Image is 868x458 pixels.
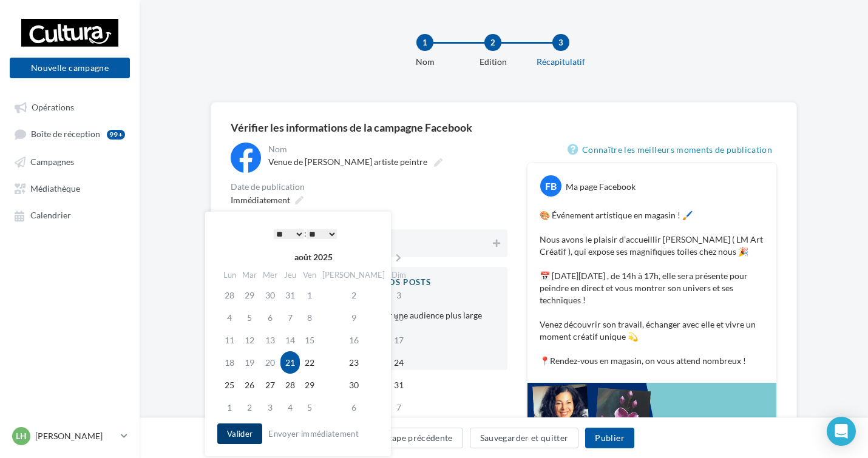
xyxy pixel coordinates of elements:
span: Campagnes [30,157,74,167]
td: 21 [280,351,300,374]
td: 3 [260,396,280,419]
td: 13 [260,329,280,351]
td: 20 [260,351,280,374]
td: 9 [319,306,388,329]
td: 24 [388,351,409,374]
a: Médiathèque [7,177,132,199]
span: Calendrier [30,210,71,221]
span: Médiathèque [30,183,80,194]
div: Vérifier les informations de la campagne Facebook [231,122,777,133]
td: 10 [388,306,409,329]
a: Boîte de réception99+ [7,123,132,145]
td: 31 [280,284,300,306]
td: 22 [300,351,319,374]
td: 7 [280,306,300,329]
div: 3 [552,34,569,51]
td: 11 [220,329,239,351]
td: 2 [319,284,388,306]
span: Boîte de réception [31,129,100,140]
div: : [244,224,367,243]
span: Venue de [PERSON_NAME] artiste peintre [268,157,427,167]
td: 2 [239,396,260,419]
button: Étape précédente [373,428,463,448]
td: 8 [300,306,319,329]
button: Publier [585,428,634,448]
span: Immédiatement [231,195,290,205]
a: Campagnes [7,150,132,172]
td: 14 [280,329,300,351]
div: Nom [386,56,464,68]
td: 7 [388,396,409,419]
td: 28 [280,374,300,396]
th: Jeu [280,266,300,284]
td: 19 [239,351,260,374]
td: 5 [300,396,319,419]
div: 99+ [107,130,125,140]
button: Envoyer immédiatement [263,426,364,441]
div: 1 [416,34,433,51]
td: 4 [280,396,300,419]
th: Ven [300,266,319,284]
td: 6 [319,396,388,419]
td: 16 [319,329,388,351]
th: Dim [388,266,409,284]
th: Mar [239,266,260,284]
td: 5 [239,306,260,329]
td: 23 [319,351,388,374]
td: 1 [220,396,239,419]
div: Edition [454,56,532,68]
div: FB [540,175,561,197]
div: Nom [268,145,505,153]
a: LH [PERSON_NAME] [10,425,130,448]
a: Calendrier [7,204,132,226]
td: 29 [239,284,260,306]
th: [PERSON_NAME] [319,266,388,284]
span: LH [16,430,27,442]
td: 30 [260,284,280,306]
span: Opérations [32,102,74,112]
div: Open Intercom Messenger [827,417,856,446]
td: 25 [220,374,239,396]
td: 29 [300,374,319,396]
td: 31 [388,374,409,396]
td: 1 [300,284,319,306]
th: août 2025 [239,248,388,266]
button: Nouvelle campagne [10,58,130,78]
td: 4 [220,306,239,329]
td: 12 [239,329,260,351]
td: 3 [388,284,409,306]
td: 27 [260,374,280,396]
p: 🎨 Événement artistique en magasin ! 🖌️ Nous avons le plaisir d’accueillir [PERSON_NAME] ( LM Art ... [540,209,764,367]
td: 28 [220,284,239,306]
td: 15 [300,329,319,351]
a: Opérations [7,96,132,118]
th: Lun [220,266,239,284]
th: Mer [260,266,280,284]
td: 6 [260,306,280,329]
a: Connaître les meilleurs moments de publication [568,143,777,157]
div: Date de publication [231,183,507,191]
td: 18 [220,351,239,374]
td: 30 [319,374,388,396]
p: [PERSON_NAME] [35,430,116,442]
button: Sauvegarder et quitter [470,428,579,448]
td: 17 [388,329,409,351]
button: Valider [217,423,262,444]
div: Ma page Facebook [566,181,636,193]
div: 2 [484,34,501,51]
div: Récapitulatif [522,56,600,68]
td: 26 [239,374,260,396]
